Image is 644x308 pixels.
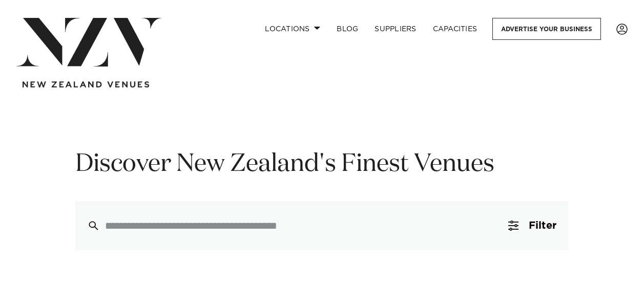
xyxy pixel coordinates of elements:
[425,18,486,40] a: Capacities
[529,221,556,231] span: Filter
[328,18,366,40] a: BLOG
[75,148,569,181] h1: Discover New Zealand's Finest Venues
[257,18,328,40] a: Locations
[496,201,569,250] button: Filter
[23,81,149,88] img: new-zealand-venues-text.png
[16,18,161,67] img: nzv-logo.png
[366,18,424,40] a: SUPPLIERS
[492,18,601,40] a: Advertise your business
